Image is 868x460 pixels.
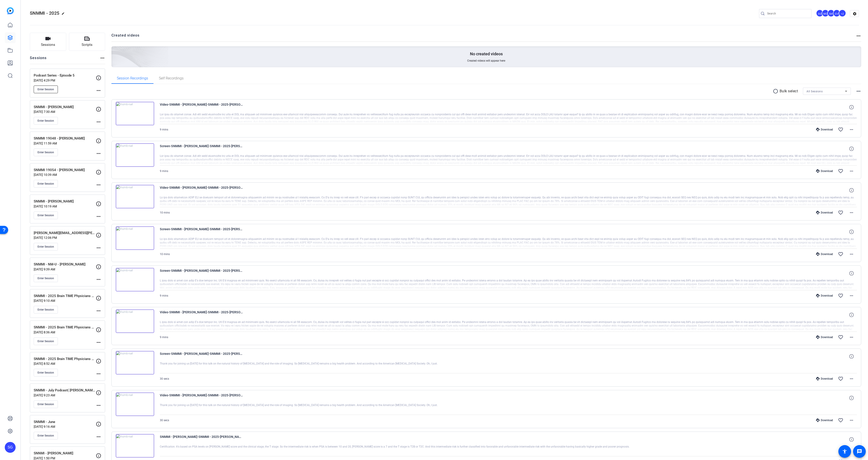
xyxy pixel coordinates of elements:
[38,276,54,280] span: Enter Session
[38,119,54,123] span: Enter Session
[34,79,96,82] p: [DATE] 4:29 PM
[30,33,66,51] button: Sessions
[34,167,96,173] p: SNMMI 19054 - [PERSON_NAME]
[34,136,96,141] p: SNMMI 19048 - [PERSON_NAME]
[856,33,861,39] mat-icon: more_horiz
[34,451,96,456] p: SNNMI - [PERSON_NAME]
[833,9,840,17] div: GV
[5,442,16,453] div: SG
[34,243,58,251] button: Enter Session
[838,127,843,132] mat-icon: favorite_border
[34,400,58,408] button: Enter Session
[850,10,859,17] mat-icon: settings
[34,230,96,236] p: [PERSON_NAME][EMAIL_ADDRESS][PERSON_NAME][DOMAIN_NAME]
[34,211,58,219] button: Enter Session
[856,88,861,94] mat-icon: more_horiz
[69,33,105,51] button: Scripts
[842,449,847,454] mat-icon: accessibility
[34,274,58,282] button: Enter Session
[160,268,243,279] span: Screen-SNMMI - [PERSON_NAME]-SNMMI - 2025-[PERSON_NAME] Mallak1-Chrome-2025-08-21-21-12-03-817-0
[96,182,101,188] mat-icon: more_horiz
[116,309,154,333] img: thumb-nail
[767,11,808,16] input: Search
[849,168,854,174] mat-icon: more_horiz
[838,335,843,340] mat-icon: favorite_border
[160,226,243,237] span: Screen-SNMMI - [PERSON_NAME]-SNMMI - 2025-[PERSON_NAME] Mallak1-Chrome-2025-08-21-21-21-36-297-0
[34,362,96,365] p: [DATE] 8:52 AM
[34,299,96,302] p: [DATE] 9:10 AM
[30,55,47,64] h2: Sessions
[849,376,854,381] mat-icon: more_horiz
[38,371,54,374] span: Enter Session
[96,214,101,219] mat-icon: more_horiz
[160,102,243,113] span: Video-SNMMI - [PERSON_NAME]-SNMMI - 2025-[PERSON_NAME] Mallak1-Chrome-2025-08-21-21-31-36-457-0
[838,418,843,423] mat-icon: favorite_border
[96,340,101,345] mat-icon: more_horiz
[117,77,148,80] span: Session Recordings
[838,376,843,381] mat-icon: favorite_border
[34,419,96,425] p: SNMMI - June
[96,277,101,282] mat-icon: more_horiz
[38,182,54,186] span: Enter Session
[34,236,96,239] p: [DATE] 12:06 PM
[96,151,101,156] mat-icon: more_horiz
[34,173,96,177] p: [DATE] 10:39 AM
[38,214,54,217] span: Enter Session
[34,267,96,271] p: [DATE] 9:39 AM
[34,325,96,330] p: SNMMI - 2025 Brain TIME Physicians Series - [PERSON_NAME]
[116,393,154,416] img: thumb-nail
[160,351,243,362] span: Screen-SNMMI - [PERSON_NAME]-SNMMI - 2025-[PERSON_NAME] Mallak1-Chrome-2025-08-21-21-08-57-871-0
[38,308,54,311] span: Enter Session
[814,128,835,131] div: Download
[827,9,835,17] ngx-avatar: Benjamin Allen
[7,7,14,14] img: blue-gradient.svg
[61,12,67,17] mat-icon: edit
[34,86,58,93] button: Enter Session
[38,402,54,406] span: Enter Session
[34,306,58,314] button: Enter Session
[34,262,96,267] p: SNMMI - NM-U - [PERSON_NAME]
[849,418,854,423] mat-icon: more_horiz
[34,73,96,78] p: Podcast Series - Episode 5
[38,434,54,437] span: Enter Session
[849,251,854,257] mat-icon: more_horiz
[838,210,843,215] mat-icon: favorite_border
[467,59,505,63] span: Created videos will appear here
[34,425,96,428] p: [DATE] 9:16 AM
[96,371,101,376] mat-icon: more_horiz
[100,55,105,61] mat-icon: more_horiz
[34,393,96,397] p: [DATE] 9:23 AM
[34,369,58,376] button: Enter Session
[814,294,835,297] div: Download
[34,142,96,145] p: [DATE] 11:59 AM
[816,9,823,17] div: SG
[160,128,168,131] span: 9 mins
[160,434,243,445] span: SNMMI - [PERSON_NAME]-SNMMI - 2025-[PERSON_NAME]-Chrome-2025-08-18-21-36-23-845-0
[34,456,96,460] p: [DATE] 1:50 PM
[160,253,170,256] span: 10 mins
[160,170,168,173] span: 9 mins
[116,434,154,458] img: thumb-nail
[38,339,54,343] span: Enter Session
[96,308,101,314] mat-icon: more_horiz
[159,77,184,80] span: Self Recordings
[160,336,168,339] span: 9 mins
[34,117,58,125] button: Enter Session
[470,51,503,57] p: No created videos
[822,9,829,17] div: MG
[160,393,243,403] span: Video-SNMMI - [PERSON_NAME]-SNMMI - 2025-[PERSON_NAME] Mallak1-Chrome-2025-08-21-21-08-57-871-0
[849,210,854,215] mat-icon: more_horiz
[857,449,862,454] mat-icon: message
[30,10,59,16] span: SNMMI - 2025
[41,42,55,47] span: Sessions
[160,211,170,214] span: 10 mins
[822,9,830,17] ngx-avatar: Manuel Grados-Andrade
[96,119,101,125] mat-icon: more_horiz
[814,211,835,214] div: Download
[96,88,101,93] mat-icon: more_horiz
[34,199,96,204] p: SNMMI - [PERSON_NAME]
[160,294,168,297] span: 9 mins
[838,293,843,298] mat-icon: favorite_border
[96,434,101,439] mat-icon: more_horiz
[849,293,854,298] mat-icon: more_horiz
